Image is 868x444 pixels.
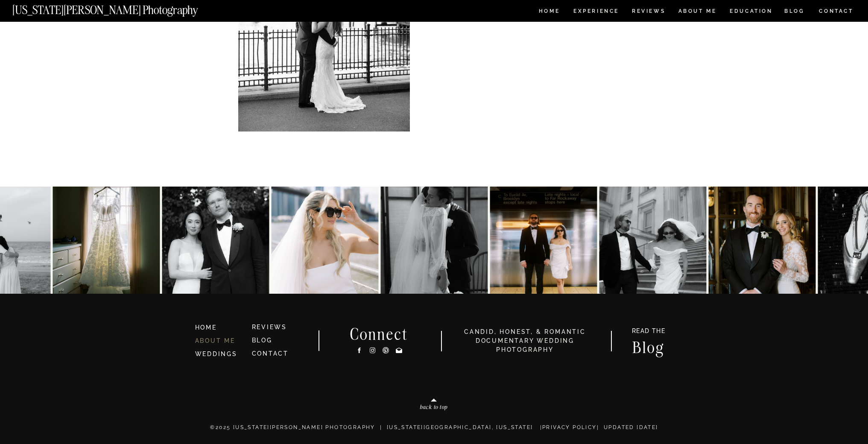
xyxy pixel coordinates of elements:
img: Young and in love in NYC! Dana and Jordan 🤍 [162,187,269,294]
a: Experience [573,9,618,16]
a: BLOG [784,9,805,16]
a: CONTACT [818,6,854,16]
a: WEDDINGS [195,351,237,357]
a: CONTACT [252,350,289,357]
a: ABOUT ME [195,337,235,344]
a: BLOG [252,337,272,344]
p: ©2025 [US_STATE][PERSON_NAME] PHOTOGRAPHY | [US_STATE][GEOGRAPHIC_DATA], [US_STATE] | | Updated [... [178,424,691,441]
h2: Connect [339,327,419,340]
a: HOME [195,323,245,333]
img: Anna & Felipe — embracing the moment, and the magic follows. [380,187,488,294]
a: ABOUT ME [678,9,717,16]
img: K&J [490,187,597,294]
a: EDUCATION [729,9,774,16]
a: back to top [383,404,484,413]
a: [US_STATE][PERSON_NAME] Photography [12,4,227,12]
a: REVIEWS [632,9,664,16]
img: Elaine and this dress 🤍🤍🤍 [53,187,160,294]
a: READ THE [628,328,670,337]
h3: candid, honest, & romantic Documentary Wedding photography [453,327,597,354]
a: HOME [537,9,561,16]
img: A&R at The Beekman [708,187,815,294]
img: Kat & Jett, NYC style [599,187,706,294]
a: REVIEWS [252,324,287,330]
a: Privacy Policy [542,424,597,430]
img: Dina & Kelvin [271,187,378,294]
a: Blog [624,340,673,353]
